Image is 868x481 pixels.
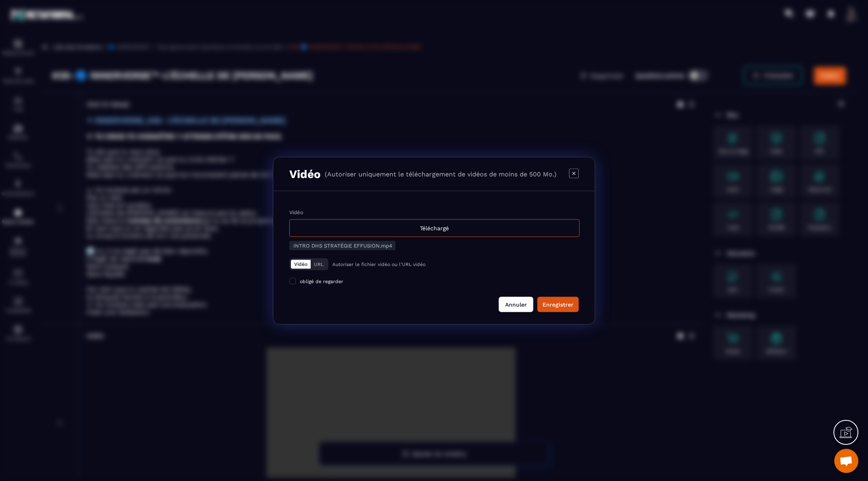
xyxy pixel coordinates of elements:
h3: Vidéo [289,167,321,180]
button: Annuler [499,297,533,312]
p: (Autoriser uniquement le téléchargement de vidéos de moins de 500 Mo.) [325,170,557,178]
span: INTRO DHS STRATÉGIE EFFUSION.mp4 [293,242,392,248]
div: Téléchargé [289,219,579,237]
label: Vidéo [289,209,303,215]
a: Ouvrir le chat [834,449,858,473]
button: Enregistrer [537,297,579,312]
button: Vidéo [291,260,311,268]
span: obligé de regarder [300,278,343,284]
button: URL [311,260,327,268]
p: Autoriser le fichier vidéo ou l'URL vidéo [332,261,426,267]
div: Enregistrer [542,300,573,308]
